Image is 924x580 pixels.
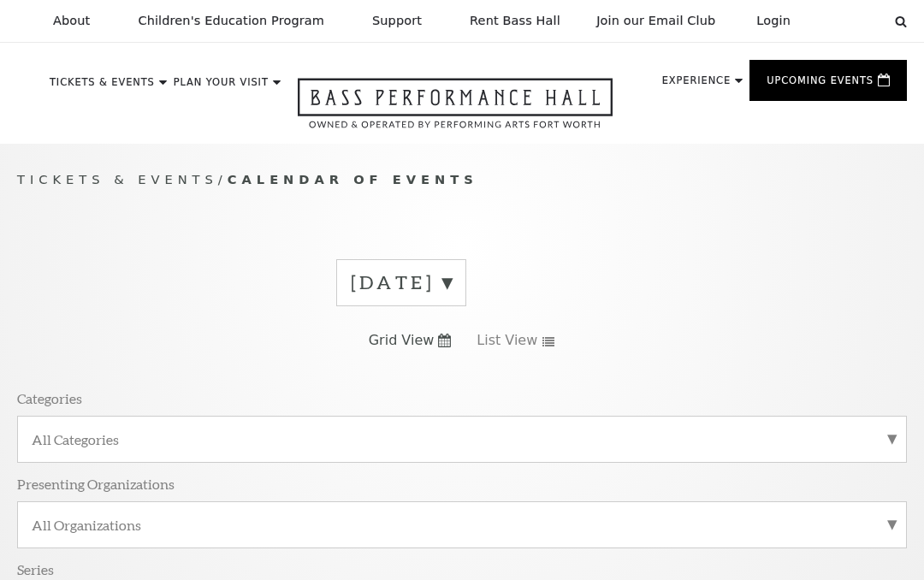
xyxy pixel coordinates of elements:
p: Categories [17,389,82,407]
select: Select: [818,13,879,29]
p: Experience [662,76,731,95]
label: All Categories [32,430,892,448]
p: Support [372,14,422,28]
p: Rent Bass Hall [470,14,560,28]
span: List View [477,331,537,350]
label: [DATE] [351,269,452,296]
p: / [17,169,907,191]
p: Plan Your Visit [174,78,269,97]
span: Calendar of Events [228,172,478,186]
span: Tickets & Events [17,172,218,186]
p: Children's Education Program [138,14,324,28]
p: Presenting Organizations [17,475,175,493]
span: Grid View [369,331,435,350]
label: All Organizations [32,516,892,534]
p: Series [17,560,54,578]
p: About [53,14,90,28]
p: Upcoming Events [767,76,874,95]
p: Tickets & Events [50,78,155,97]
